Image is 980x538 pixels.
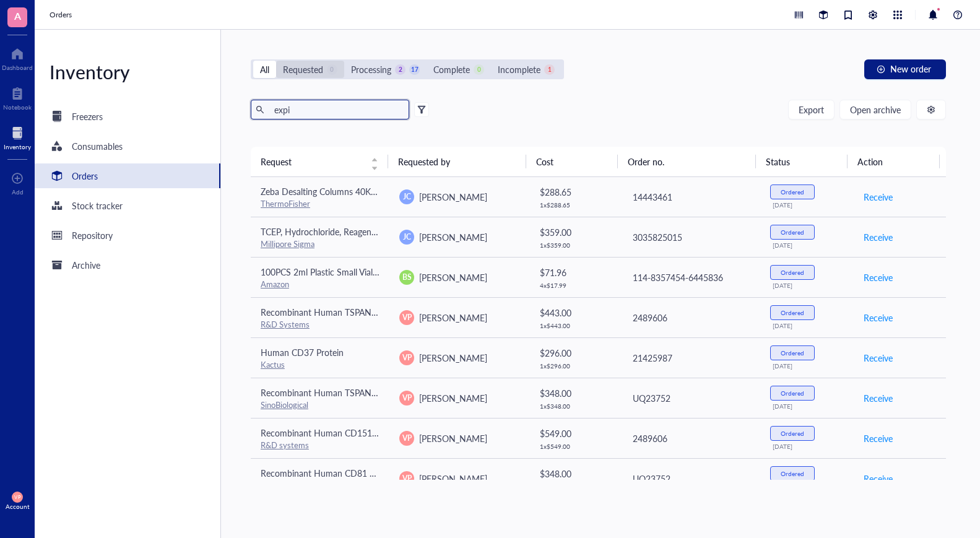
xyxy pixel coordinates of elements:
span: A [14,8,21,24]
div: 1 x $ 549.00 [540,443,612,450]
button: Receive [863,388,893,408]
div: 1 x $ 359.00 [540,241,612,249]
span: Recombinant Human TSPAN1 Protein [261,386,406,399]
a: Stock tracker [35,193,220,218]
a: Archive [35,253,220,277]
span: Receive [864,230,893,244]
div: 3035825015 [633,230,751,244]
span: Recombinant Human CD81 Protein [261,467,397,479]
span: VP [402,312,412,323]
div: Notebook [3,103,32,111]
div: $ 71.96 [540,266,612,279]
div: 2489606 [633,432,751,445]
div: 2489606 [633,311,751,324]
button: Receive [863,227,893,247]
span: [PERSON_NAME] [419,311,487,324]
div: Ordered [781,389,804,397]
span: 100PCS 2ml Plastic Small Vials with Screw Caps Sample Tubes Cryotubes,PP Material, Free from DNas... [261,266,751,278]
td: 21425987 [622,337,761,378]
span: Open archive [850,105,901,115]
div: 14443461 [633,190,751,204]
a: Amazon [261,278,289,290]
div: segmented control [251,59,564,79]
td: 14443461 [622,177,761,217]
span: Receive [864,311,893,324]
span: VP [14,494,20,500]
div: 0 [327,64,337,75]
span: [PERSON_NAME] [419,472,487,485]
th: Action [848,147,939,176]
a: Notebook [3,84,32,111]
a: Repository [35,223,220,248]
span: VP [402,473,412,484]
span: Receive [864,432,893,445]
button: Receive [863,348,893,368]
td: 3035825015 [622,217,761,257]
a: Orders [50,9,74,21]
span: TCEP, Hydrochloride, Reagent Grade [261,225,400,238]
a: R&D Systems [261,318,310,330]
span: Request [261,155,364,168]
div: 1 x $ 443.00 [540,322,612,329]
span: Receive [864,271,893,284]
span: Recombinant Human TSPAN14-LEL Fc Chimera Protein [261,306,473,318]
div: 1 x $ 348.00 [540,402,612,410]
td: 114-8357454-6445836 [622,257,761,297]
button: Receive [863,469,893,488]
span: VP [402,433,412,444]
span: VP [402,352,412,363]
span: Recombinant Human CD151 Fc Chimera Protein [261,427,447,439]
div: Inventory [4,143,31,150]
span: BS [402,272,412,283]
span: [PERSON_NAME] [419,392,487,404]
div: 0 [474,64,484,75]
div: 17 [409,64,420,75]
div: Inventory [35,59,220,84]
div: [DATE] [773,241,843,249]
span: [PERSON_NAME] [419,271,487,284]
div: 1 [544,64,555,75]
div: 4 x $ 17.99 [540,282,612,289]
div: Freezers [72,110,103,123]
th: Status [756,147,848,176]
span: New order [890,64,931,74]
button: Receive [863,267,893,287]
div: Stock tracker [72,199,123,212]
button: Export [788,100,835,119]
div: $ 359.00 [540,225,612,239]
td: UQ23752 [622,378,761,418]
th: Request [251,147,389,176]
div: $ 348.00 [540,386,612,400]
th: Cost [526,147,618,176]
span: [PERSON_NAME] [419,191,487,203]
div: Processing [351,63,391,76]
button: New order [864,59,946,79]
div: [DATE] [773,322,843,329]
span: Export [799,105,824,115]
a: Kactus [261,358,285,370]
div: 2 [395,64,405,75]
div: Archive [72,258,100,272]
span: Receive [864,391,893,405]
a: SinoBiological [261,399,308,410]
div: Ordered [781,269,804,276]
span: Zeba Desalting Columns 40K MWCO 10 mL [261,185,430,197]
div: $ 296.00 [540,346,612,360]
div: Orders [72,169,98,183]
button: Receive [863,308,893,328]
span: VP [402,393,412,404]
td: UQ23752 [622,458,761,498]
button: Receive [863,187,893,207]
td: 2489606 [622,418,761,458]
a: Dashboard [2,44,33,71]
span: JC [403,191,411,202]
div: [DATE] [773,402,843,410]
div: Ordered [781,309,804,316]
span: Receive [864,351,893,365]
div: UQ23752 [633,391,751,405]
button: Open archive [839,100,911,119]
div: Ordered [781,430,804,437]
div: $ 288.65 [540,185,612,199]
th: Requested by [388,147,526,176]
a: Consumables [35,134,220,158]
